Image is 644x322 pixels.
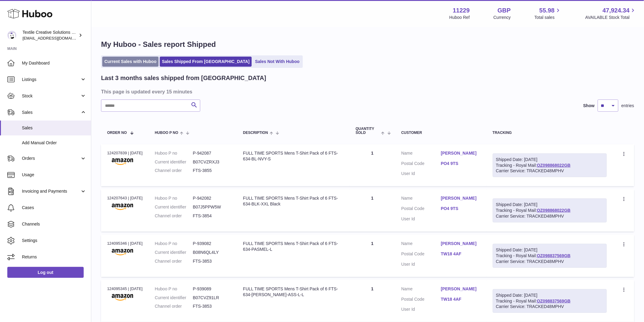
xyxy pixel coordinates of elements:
[350,144,395,187] td: 1
[401,241,441,248] dt: Name
[22,221,86,227] span: Channels
[7,267,84,278] a: Log out
[441,296,481,302] a: TW18 4AF
[193,295,231,301] dd: B07CVZ91LR
[243,131,268,135] span: Description
[441,286,481,292] a: [PERSON_NAME]
[496,247,604,253] div: Shipped Date: [DATE]
[401,296,441,304] dt: Postal Code
[537,208,571,213] a: OZ098868022GB
[441,251,481,257] a: TW18 4AF
[243,286,344,298] div: FULL TIME SPORTS Mens T-Shirt Pack of 6 FTS-634-[PERSON_NAME]-ASS-L-L
[453,6,470,15] strong: 11229
[583,103,595,109] label: Show
[441,206,481,212] a: PO4 9TS
[107,241,143,246] div: 124095346 | [DATE]
[496,259,604,264] div: Carrier Service: TRACKED48MPHV
[193,286,231,292] dd: P-939089
[534,6,562,20] a: 55.98 Total sales
[107,150,143,156] div: 124207839 | [DATE]
[193,195,231,201] dd: P-942082
[102,57,159,67] a: Current Sales with Huboo
[107,286,143,292] div: 124095345 | [DATE]
[22,156,80,161] span: Orders
[493,153,607,177] div: Tracking - Royal Mail:
[155,295,193,301] dt: Current identifier
[450,15,470,20] div: Huboo Ref
[401,216,441,222] dt: User Id
[107,248,138,256] img: amazon.png
[22,110,80,115] span: Sales
[537,163,571,168] a: OZ098868022GB
[441,195,481,201] a: [PERSON_NAME]
[193,241,231,247] dd: P-939082
[193,303,231,309] dd: FTS-3853
[155,303,193,309] dt: Channel order
[160,57,252,67] a: Sales Shipped From [GEOGRAPHIC_DATA]
[101,74,266,82] h2: Last 3 months sales shipped from [GEOGRAPHIC_DATA]
[621,103,634,109] span: entries
[22,254,86,260] span: Returns
[496,292,604,298] div: Shipped Date: [DATE]
[496,157,604,163] div: Shipped Date: [DATE]
[493,289,607,313] div: Tracking - Royal Mail:
[441,150,481,156] a: [PERSON_NAME]
[23,36,89,40] span: [EMAIL_ADDRESS][DOMAIN_NAME]
[401,131,481,135] div: Customer
[539,6,555,15] span: 55.98
[243,195,344,207] div: FULL TIME SPORTS Mens T-Shirt Pack of 6 FTS-634-BLK-XXL Black
[7,31,16,40] img: sales@textilecreativesolutions.co.uk
[401,206,441,213] dt: Postal Code
[155,150,193,156] dt: Huboo P no
[155,204,193,210] dt: Current identifier
[401,161,441,168] dt: Postal Code
[23,30,77,41] div: Textile Creative Solutions Limited
[193,159,231,165] dd: B07CVZRXJ3
[496,213,604,219] div: Carrier Service: TRACKED48MPHV
[22,60,86,66] span: My Dashboard
[107,158,138,165] img: amazon.png
[101,40,634,49] h1: My Huboo - Sales report Shipped
[155,286,193,292] dt: Huboo P no
[498,6,511,15] strong: GBP
[22,125,86,131] span: Sales
[22,77,80,82] span: Listings
[107,131,127,135] span: Order No
[243,241,344,252] div: FULL TIME SPORTS Mens T-Shirt Pack of 6 FTS-634-PASMEL-L
[585,15,637,20] span: AVAILABLE Stock Total
[193,168,231,173] dd: FTS-3855
[155,213,193,219] dt: Channel order
[494,15,511,20] div: Currency
[350,189,395,232] td: 1
[401,195,441,203] dt: Name
[401,251,441,258] dt: Postal Code
[155,131,178,135] span: Huboo P no
[107,195,143,201] div: 124207643 | [DATE]
[493,198,607,222] div: Tracking - Royal Mail:
[441,241,481,247] a: [PERSON_NAME]
[155,258,193,264] dt: Channel order
[155,195,193,201] dt: Huboo P no
[155,159,193,165] dt: Current identifier
[401,286,441,293] dt: Name
[193,150,231,156] dd: P-942087
[493,131,607,135] div: Tracking
[401,171,441,177] dt: User Id
[401,306,441,312] dt: User Id
[496,304,604,310] div: Carrier Service: TRACKED48MPHV
[107,203,138,210] img: amazon.png
[22,205,86,211] span: Cases
[22,188,80,194] span: Invoicing and Payments
[356,127,380,135] span: Quantity Sold
[22,93,80,99] span: Stock
[22,140,86,146] span: Add Manual Order
[155,168,193,173] dt: Channel order
[22,238,86,243] span: Settings
[496,168,604,174] div: Carrier Service: TRACKED48MPHV
[193,250,231,255] dd: B08N6QL4LY
[101,88,633,95] h3: This page is updated every 15 minutes
[534,15,562,20] span: Total sales
[401,150,441,158] dt: Name
[155,250,193,255] dt: Current identifier
[193,258,231,264] dd: FTS-3853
